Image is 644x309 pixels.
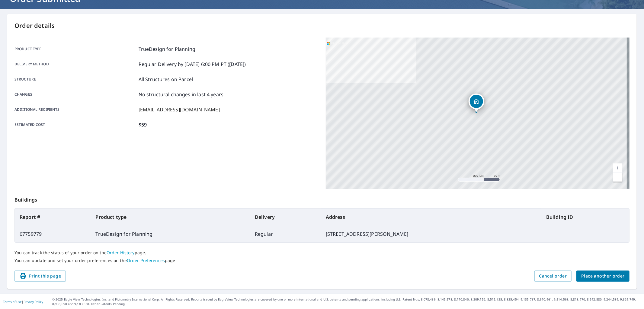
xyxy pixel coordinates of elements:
[139,121,147,128] p: $59
[534,271,572,282] button: Cancel order
[3,300,43,304] p: |
[14,21,630,30] p: Order details
[14,271,66,282] button: Print this page
[139,76,193,83] p: All Structures on Parcel
[250,225,321,242] td: Regular
[14,76,136,83] p: Structure
[139,45,195,53] p: TrueDesign for Planning
[321,209,541,225] th: Address
[541,209,629,225] th: Building ID
[107,250,135,255] a: Order History
[14,61,136,68] p: Delivery method
[14,106,136,113] p: Additional recipients
[469,94,484,112] div: Dropped pin, building 1, Residential property, 11004 Cherry Hill Rd Adelphi, MD 20783
[539,272,567,280] span: Cancel order
[14,250,630,255] p: You can track the status of your order on the page.
[3,300,22,304] a: Terms of Use
[127,258,165,263] a: Order Preferences
[139,61,246,68] p: Regular Delivery by [DATE] 6:00 PM PT ([DATE])
[15,209,91,225] th: Report #
[613,173,622,182] a: Current Level 17, Zoom Out
[19,272,61,280] span: Print this page
[139,106,220,113] p: [EMAIL_ADDRESS][DOMAIN_NAME]
[24,300,43,304] a: Privacy Policy
[581,272,625,280] span: Place another order
[14,121,136,128] p: Estimated cost
[91,209,250,225] th: Product type
[15,225,91,242] td: 67759779
[52,297,641,306] p: © 2025 Eagle View Technologies, Inc. and Pictometry International Corp. All Rights Reserved. Repo...
[14,45,136,53] p: Product type
[321,225,541,242] td: [STREET_ADDRESS][PERSON_NAME]
[250,209,321,225] th: Delivery
[14,189,630,208] p: Buildings
[576,271,630,282] button: Place another order
[139,91,224,98] p: No structural changes in last 4 years
[14,91,136,98] p: Changes
[613,163,622,173] a: Current Level 17, Zoom In
[91,225,250,242] td: TrueDesign for Planning
[14,258,630,263] p: You can update and set your order preferences on the page.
